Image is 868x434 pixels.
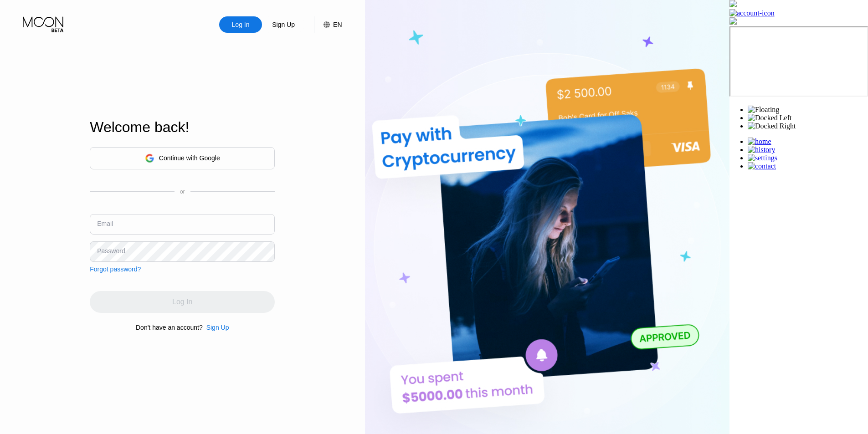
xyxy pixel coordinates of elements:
img: account-icon [729,9,775,17]
div: Email [97,220,113,227]
div: EN [333,21,342,28]
div: Continue with Google [90,147,275,169]
img: Docked Left [748,114,791,122]
img: Settings [748,154,777,162]
div: Don't have an account? [136,324,203,331]
div: Welcome back! [90,119,275,136]
div: Sign Up [271,20,296,29]
img: Docked Right [748,122,796,130]
div: Continue with Google [159,154,220,162]
img: History [748,146,775,154]
img: exticon.png [729,17,737,25]
div: Sign Up [206,324,229,331]
div: Forgot password? [90,266,141,273]
div: Sign Up [203,324,229,331]
img: Floating [748,106,779,114]
img: Home [748,138,771,146]
div: EN [314,16,342,33]
div: Log In [231,20,251,29]
img: Contact [748,162,776,170]
div: Sign Up [262,16,305,33]
div: Log In [219,16,262,33]
div: Password [97,247,125,255]
div: or [180,189,185,195]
